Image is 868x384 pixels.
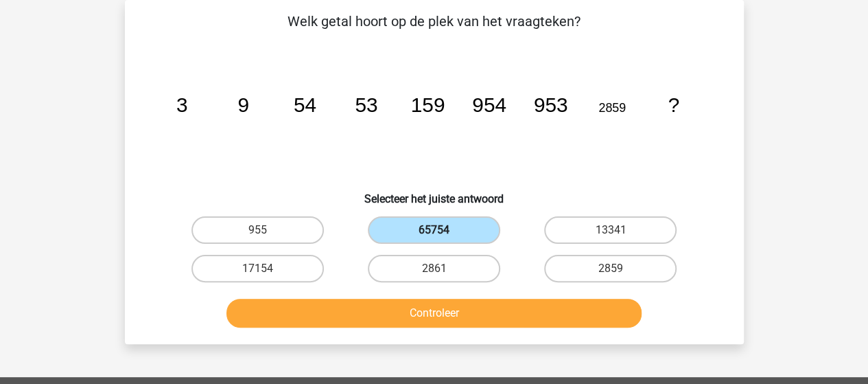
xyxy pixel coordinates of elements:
label: 13341 [544,216,677,244]
h6: Selecteer het juiste antwoord [147,181,722,205]
label: 65754 [368,216,500,244]
tspan: 3 [176,93,187,116]
label: 2861 [368,255,500,282]
tspan: 2859 [598,101,626,115]
tspan: 953 [533,93,567,116]
label: 17154 [191,255,324,282]
tspan: 159 [410,93,445,116]
tspan: 9 [237,93,249,116]
button: Controleer [226,299,642,328]
label: 2859 [544,255,677,282]
tspan: 954 [472,93,506,116]
label: 955 [191,216,324,244]
p: Welk getal hoort op de plek van het vraagteken? [147,11,722,32]
tspan: 54 [293,93,316,116]
tspan: 53 [355,93,377,116]
tspan: ? [668,93,679,116]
